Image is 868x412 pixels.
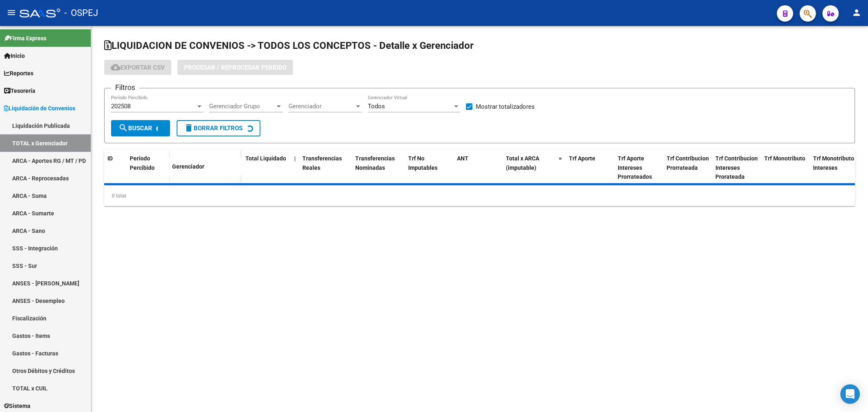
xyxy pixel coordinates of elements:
[476,102,535,112] span: Mostrar totalizadores
[104,150,127,184] datatable-header-cell: ID
[4,104,75,113] span: Liquidación de Convenios
[177,60,293,75] button: Procesar / Reprocesar período
[667,155,709,171] span: Trf Contribucion Prorrateada
[352,150,405,186] datatable-header-cell: Transferencias Nominadas
[104,60,171,75] button: Exportar CSV
[111,82,139,93] h3: Filtros
[454,150,503,186] datatable-header-cell: ANT
[355,155,395,171] span: Transferencias Nominadas
[302,155,342,171] span: Transferencias Reales
[184,64,286,71] span: Procesar / Reprocesar período
[614,150,663,186] datatable-header-cell: Trf Aporte Intereses Prorrateados
[368,103,385,110] span: Todos
[289,103,354,110] span: Gerenciador
[764,155,805,162] span: Trf Monotributo
[569,155,595,162] span: Trf Aporte
[111,62,120,72] mat-icon: cloud_download
[506,155,539,171] span: Total x ARCA (imputable)
[294,155,296,162] span: |
[457,155,468,162] span: ANT
[118,125,152,132] span: Buscar
[209,103,275,110] span: Gerenciador Grupo
[111,103,131,110] span: 202508
[169,158,242,175] datatable-header-cell: Gerenciador
[663,150,712,186] datatable-header-cell: Trf Contribucion Prorrateada
[810,150,859,186] datatable-header-cell: Trf Monotributo Intereses
[840,384,860,404] div: Open Intercom Messenger
[408,155,437,171] span: Trf No Imputables
[4,34,46,43] span: Firma Express
[559,155,562,162] span: =
[715,155,758,180] span: Trf Contribucion Intereses Prorateada
[104,40,474,51] span: LIQUIDACION DE CONVENIOS -> TODOS LOS CONCEPTOS - Detalle x Gerenciador
[130,155,155,171] span: Período Percibido
[4,86,35,95] span: Tesorería
[761,150,810,186] datatable-header-cell: Trf Monotributo
[618,155,652,180] span: Trf Aporte Intereses Prorrateados
[291,150,299,186] datatable-header-cell: |
[64,4,98,22] span: - OSPEJ
[7,8,16,18] mat-icon: menu
[405,150,454,186] datatable-header-cell: Trf No Imputables
[242,150,291,186] datatable-header-cell: Total Liquidado
[555,150,566,186] datatable-header-cell: =
[127,150,157,184] datatable-header-cell: Período Percibido
[118,123,128,133] mat-icon: search
[111,64,165,71] span: Exportar CSV
[245,155,286,162] span: Total Liquidado
[813,155,854,171] span: Trf Monotributo Intereses
[111,120,170,136] button: Buscar
[172,163,204,170] span: Gerenciador
[104,186,855,206] div: 0 total
[566,150,614,186] datatable-header-cell: Trf Aporte
[4,69,33,78] span: Reportes
[4,51,25,60] span: Inicio
[4,401,31,410] span: Sistema
[184,123,194,133] mat-icon: delete
[299,150,352,186] datatable-header-cell: Transferencias Reales
[852,8,861,18] mat-icon: person
[107,155,113,162] span: ID
[712,150,761,186] datatable-header-cell: Trf Contribucion Intereses Prorateada
[184,125,243,132] span: Borrar Filtros
[503,150,555,186] datatable-header-cell: Total x ARCA (imputable)
[177,120,260,136] button: Borrar Filtros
